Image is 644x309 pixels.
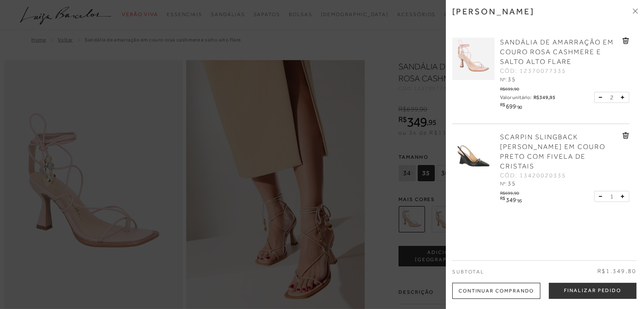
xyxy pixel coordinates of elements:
[508,180,516,187] span: 35
[516,196,522,201] i: ,
[517,105,522,110] span: 90
[508,76,516,83] span: 35
[517,198,522,203] span: 95
[516,102,522,107] i: ,
[452,38,495,80] img: SANDÁLIA DE AMARRAÇÃO EM COURO ROSA CASHMERE E SALTO ALTO FLARE
[500,67,566,75] span: CÓD: 12370077335
[500,77,507,83] span: Nº:
[533,95,556,100] span: R$349,95
[500,133,605,170] span: SCARPIN SLINGBACK [PERSON_NAME] EM COURO PRETO COM FIVELA DE CRISTAIS
[452,132,495,175] img: SCARPIN SLINGBACK ANABELA EM COURO PRETO COM FIVELA DE CRISTAIS
[610,93,613,102] span: 2
[500,132,620,171] a: SCARPIN SLINGBACK [PERSON_NAME] EM COURO PRETO COM FIVELA DE CRISTAIS
[597,267,636,276] span: R$1.349,80
[452,269,484,275] span: Subtotal
[500,102,505,107] i: R$
[506,196,516,203] span: 349
[610,192,613,201] span: 1
[500,188,523,196] div: R$699,90
[500,171,566,180] span: CÓD: 13420020335
[506,103,516,110] span: 699
[500,196,505,201] i: R$
[500,38,620,67] a: SANDÁLIA DE AMARRAÇÃO EM COURO ROSA CASHMERE E SALTO ALTO FLARE
[500,84,556,91] div: R$699,90
[500,181,507,187] span: Nº:
[452,6,534,17] h3: [PERSON_NAME]
[452,283,540,299] div: Continuar Comprando
[500,95,531,100] span: Valor unitário:
[549,283,636,299] button: Finalizar Pedido
[500,39,614,66] span: SANDÁLIA DE AMARRAÇÃO EM COURO ROSA CASHMERE E SALTO ALTO FLARE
